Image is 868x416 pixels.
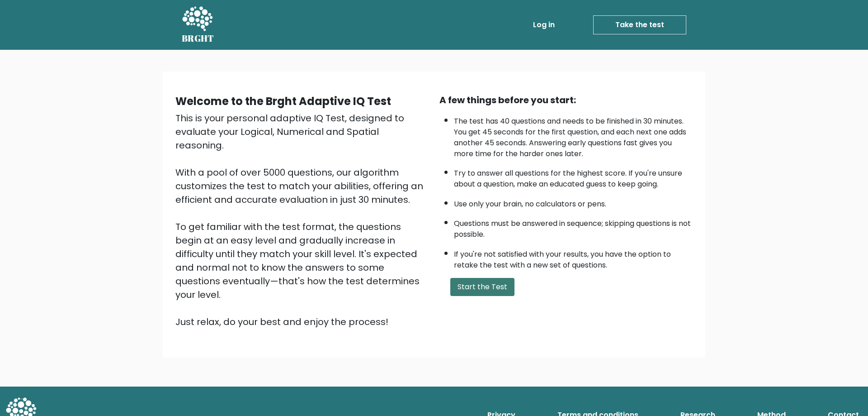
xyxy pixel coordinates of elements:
[454,111,693,159] li: The test has 40 questions and needs to be finished in 30 minutes. You get 45 seconds for the firs...
[454,244,693,271] li: If you're not satisfied with your results, you have the option to retake the test with a new set ...
[175,111,429,329] div: This is your personal adaptive IQ Test, designed to evaluate your Logical, Numerical and Spatial ...
[529,16,558,34] a: Log in
[454,163,693,190] li: Try to answer all questions for the highest score. If you're unsure about a question, make an edu...
[175,94,391,109] b: Welcome to the Brght Adaptive IQ Test
[454,194,693,210] li: Use only your brain, no calculators or pens.
[454,214,693,240] li: Questions must be answered in sequence; skipping questions is not possible.
[182,4,214,46] a: BRGHT
[450,278,514,296] button: Start the Test
[593,15,686,34] a: Take the test
[182,33,214,44] h5: BRGHT
[439,93,693,107] div: A few things before you start:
